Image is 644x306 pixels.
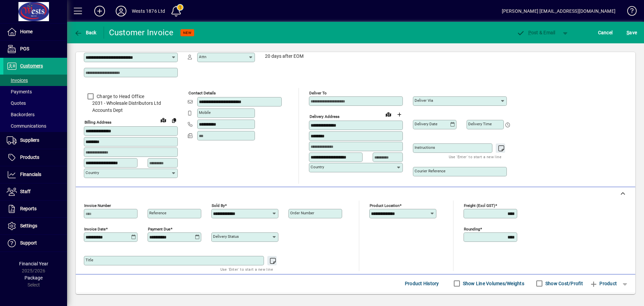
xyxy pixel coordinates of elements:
[20,63,43,69] span: Customers
[415,98,433,103] mat-label: Deliver via
[415,169,445,173] mat-label: Courier Reference
[590,278,617,289] span: Product
[3,166,67,183] a: Financials
[110,5,132,17] button: Profile
[464,203,495,208] mat-label: Freight (excl GST)
[7,89,32,94] span: Payments
[24,275,43,280] span: Package
[405,278,439,289] span: Product History
[598,27,613,38] span: Cancel
[95,93,144,100] label: Charge to Head Office
[20,172,41,177] span: Financials
[415,145,435,150] mat-label: Instructions
[449,153,501,161] mat-hint: Use 'Enter' to start a new line
[20,206,37,211] span: Reports
[3,41,67,57] a: POS
[3,201,67,217] a: Reports
[20,46,29,51] span: POS
[20,189,31,194] span: Staff
[370,203,399,208] mat-label: Product location
[3,109,67,120] a: Backorders
[3,235,67,252] a: Support
[464,226,480,231] mat-label: Rounding
[212,203,225,208] mat-label: Sold by
[3,24,67,40] a: Home
[169,115,179,126] button: Copy to Delivery address
[148,226,170,231] mat-label: Payment due
[394,109,405,120] button: Choose address
[20,29,33,34] span: Home
[84,203,111,208] mat-label: Invoice number
[544,280,583,287] label: Show Cost/Profit
[3,183,67,200] a: Staff
[517,30,555,35] span: ost & Email
[20,240,37,246] span: Support
[84,100,178,114] span: 2031 - Wholesale Distributors Ltd Accounts Dept
[149,211,166,215] mat-label: Reference
[89,5,110,17] button: Add
[199,54,206,59] mat-label: Attn
[3,86,67,97] a: Payments
[84,226,106,231] mat-label: Invoice date
[596,27,614,39] button: Cancel
[468,122,492,126] mat-label: Delivery time
[462,280,524,287] label: Show Line Volumes/Weights
[86,258,93,262] mat-label: Title
[627,27,637,38] span: ave
[3,132,67,149] a: Suppliers
[109,27,174,38] div: Customer Invoice
[19,261,48,266] span: Financial Year
[622,1,636,23] a: Knowledge Base
[528,30,531,35] span: P
[199,110,211,115] mat-label: Mobile
[309,91,327,95] mat-label: Deliver To
[3,97,67,109] a: Quotes
[7,112,35,117] span: Backorders
[290,211,314,215] mat-label: Order number
[7,78,28,83] span: Invoices
[625,27,639,39] button: Save
[7,123,46,129] span: Communications
[627,30,629,35] span: S
[132,6,165,16] div: Wests 1876 Ltd
[383,109,394,120] a: View on map
[20,223,37,228] span: Settings
[213,234,239,239] mat-label: Delivery status
[265,54,304,59] span: 20 days after EOM
[3,149,67,166] a: Products
[20,155,39,160] span: Products
[402,277,442,290] button: Product History
[502,6,615,16] div: [PERSON_NAME] [EMAIL_ADDRESS][DOMAIN_NAME]
[7,100,26,106] span: Quotes
[311,165,324,169] mat-label: Country
[74,30,97,35] span: Back
[415,122,437,126] mat-label: Delivery date
[158,115,169,125] a: View on map
[3,218,67,234] a: Settings
[72,27,98,39] button: Back
[67,27,104,39] app-page-header-button: Back
[3,75,67,86] a: Invoices
[513,27,559,39] button: Post & Email
[86,170,99,175] mat-label: Country
[183,31,192,35] span: NEW
[3,120,67,132] a: Communications
[20,137,39,143] span: Suppliers
[586,277,620,290] button: Product
[220,265,273,273] mat-hint: Use 'Enter' to start a new line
